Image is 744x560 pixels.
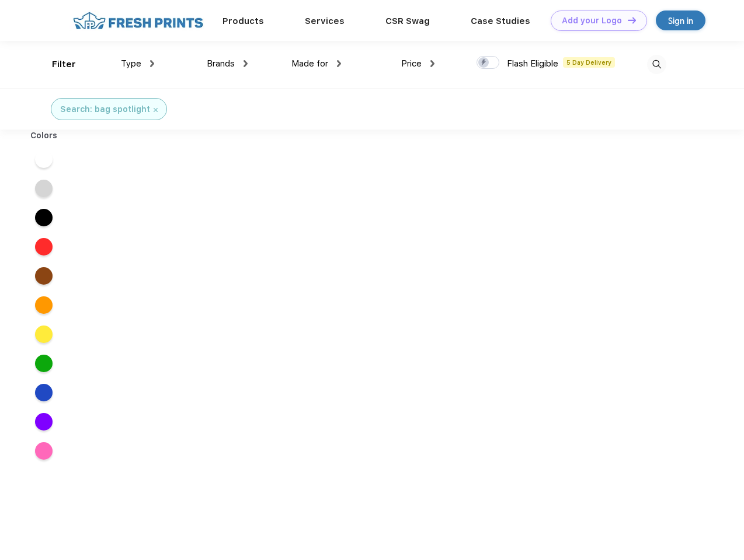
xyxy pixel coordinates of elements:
[401,58,422,69] span: Price
[507,58,558,69] span: Flash Eligible
[52,58,76,71] div: Filter
[222,16,264,26] a: Products
[656,10,705,30] a: Sign in
[563,57,615,68] span: 5 Day Delivery
[668,14,693,27] div: Sign in
[430,60,434,67] img: dropdown.png
[337,60,341,67] img: dropdown.png
[207,58,235,69] span: Brands
[154,108,158,112] img: filter_cancel.svg
[628,17,636,23] img: DT
[150,60,154,67] img: dropdown.png
[244,60,248,67] img: dropdown.png
[647,55,666,74] img: desktop_search.svg
[22,129,67,142] div: Colors
[291,58,328,69] span: Made for
[562,16,622,26] div: Add your Logo
[121,58,141,69] span: Type
[60,103,150,116] div: Search: bag spotlight
[69,10,207,31] img: fo%20logo%202.webp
